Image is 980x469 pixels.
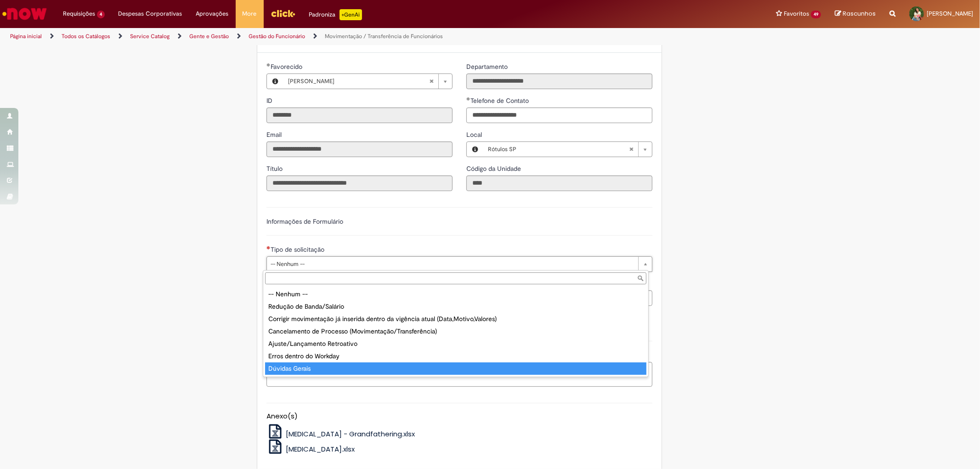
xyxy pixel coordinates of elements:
div: -- Nenhum -- [265,288,646,300]
div: Cancelamento de Processo (Movimentação/Transferência) [265,325,646,338]
div: Ajuste/Lançamento Retroativo [265,338,646,350]
ul: Tipo de solicitação [263,286,648,377]
div: Dúvidas Gerais [265,362,646,375]
div: Corrigir movimentação já inserida dentro da vigência atual (Data,Motivo,Valores) [265,313,646,325]
div: Erros dentro do Workday [265,350,646,362]
div: Redução de Banda/Salário [265,300,646,313]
